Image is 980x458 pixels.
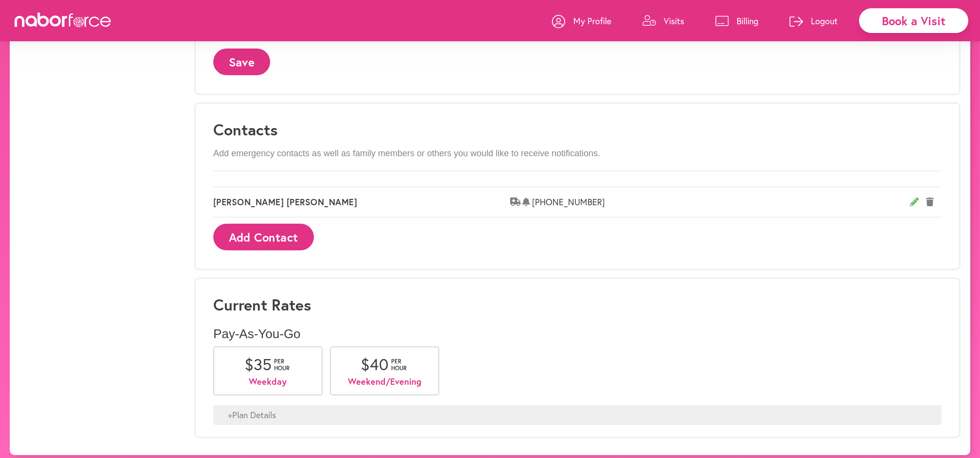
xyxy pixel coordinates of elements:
[642,6,684,35] a: Visits
[391,358,408,372] span: per hour
[859,8,968,33] div: Book a Visit
[229,376,307,387] p: Weekday
[811,15,838,27] p: Logout
[345,376,424,387] p: Weekend/Evening
[213,148,942,159] p: Add emergency contacts as well as family members or others you would like to receive notifications.
[213,405,942,425] div: + Plan Details
[213,327,942,342] p: Pay-As-You-Go
[552,6,611,35] a: My Profile
[664,15,684,27] p: Visits
[213,224,314,250] button: Add Contact
[790,6,838,35] a: Logout
[244,354,272,375] span: $ 35
[532,197,911,208] span: [PHONE_NUMBER]
[361,354,389,375] span: $ 40
[274,358,291,372] span: per hour
[213,295,942,314] h3: Current Rates
[573,15,611,27] p: My Profile
[213,120,942,139] h3: Contacts
[213,49,270,75] button: Save
[213,197,510,208] span: [PERSON_NAME] [PERSON_NAME]
[737,15,758,27] p: Billing
[715,6,758,35] a: Billing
